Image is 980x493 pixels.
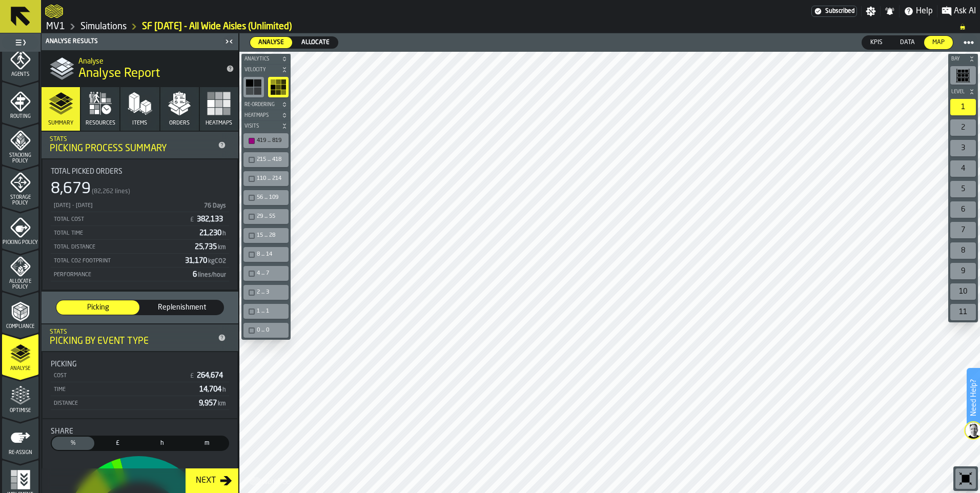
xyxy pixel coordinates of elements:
[51,198,229,212] div: StatList-item-25/08/2024 - 25/12/2025
[948,302,978,322] div: button-toolbar-undefined
[51,360,229,368] div: Title
[2,35,38,50] label: button-toggle-Toggle Full Menu
[2,324,38,330] span: Compliance
[95,436,140,451] label: button-switch-multi-Cost
[51,360,77,368] span: Picking
[948,220,978,240] div: button-toolbar-undefined
[2,166,38,207] li: menu Storage Policy
[241,131,291,150] div: button-toolbar-undefined
[199,400,227,407] span: 9,957
[948,54,978,64] button: button-
[241,65,291,75] button: button-
[250,36,293,49] label: button-switch-multi-Analyse
[241,302,291,321] div: button-toolbar-undefined
[140,436,185,451] label: button-switch-multi-Time
[968,369,979,426] label: Need Help?
[928,38,949,47] span: Map
[246,287,287,298] div: 2 ... 3
[257,270,285,277] div: 4 ... 7
[52,437,94,450] div: thumb
[218,401,226,407] span: km
[948,87,978,97] button: button-
[45,2,63,20] a: logo-header
[185,436,229,451] label: button-switch-multi-Distance
[53,230,195,237] div: Total Time
[241,75,266,99] div: button-toolbar-undefined
[948,138,978,158] div: button-toolbar-undefined
[957,470,974,487] svg: Reset zoom and position
[950,283,976,300] div: 10
[270,79,287,95] svg: show Visits heatmap
[51,180,91,198] div: 8,679
[866,38,887,47] span: KPIs
[241,470,299,491] a: logo-header
[948,240,978,261] div: button-toolbar-undefined
[2,366,38,372] span: Analyse
[949,56,967,62] span: Bay
[241,110,291,120] button: button-
[242,56,279,62] span: Analytics
[953,466,978,491] div: button-toolbar-undefined
[916,5,933,17] span: Help
[206,120,232,127] span: Heatmaps
[811,6,857,17] div: Menu Subscription
[48,120,73,127] span: Summary
[54,439,92,448] span: %
[241,283,291,302] div: button-toolbar-undefined
[44,38,222,45] div: Analyse Results
[948,281,978,302] div: button-toolbar-undefined
[293,36,338,49] label: button-switch-multi-Allocate
[2,195,38,206] span: Storage Policy
[2,292,38,333] li: menu Compliance
[948,199,978,220] div: button-toolbar-undefined
[186,437,228,450] div: thumb
[43,352,237,418] div: stat-Picking
[46,21,65,32] a: link-to-/wh/i/3ccf57d1-1e0c-4a81-a3bb-c2011c5f0d50
[208,258,226,264] span: kgCO2
[51,396,229,410] div: StatList-item-Distance
[195,243,227,251] span: 25,735
[954,5,976,17] span: Ask AI
[53,386,195,393] div: Time
[246,249,287,260] div: 8 ... 14
[188,439,226,448] span: m
[949,89,967,95] span: Level
[141,437,183,450] div: thumb
[222,35,236,48] label: button-toggle-Close me
[242,102,279,108] span: Re-Ordering
[950,181,976,197] div: 5
[246,325,287,336] div: 0 ... 0
[242,67,279,73] span: Velocity
[169,120,190,127] span: Orders
[241,207,291,226] div: button-toolbar-undefined
[2,114,38,119] span: Routing
[51,427,229,436] div: Title
[2,208,38,249] li: menu Picking Policy
[257,175,285,182] div: 110 ... 214
[140,300,223,315] div: thumb
[2,39,38,80] li: menu Agents
[896,38,919,47] span: Data
[257,232,285,239] div: 15 ... 28
[132,120,147,127] span: Items
[950,119,976,136] div: 2
[246,79,262,95] svg: show ABC heatmap
[51,226,229,240] div: StatList-item-Total Time
[222,231,226,237] span: h
[257,194,285,201] div: 56 ... 109
[53,244,191,251] div: Total Distance
[51,168,229,176] div: Title
[197,216,225,223] span: 382,133
[218,244,226,251] span: km
[950,242,976,259] div: 8
[56,300,139,315] div: thumb
[241,321,291,340] div: button-toolbar-undefined
[246,173,287,184] div: 110 ... 214
[246,135,287,146] div: 419 ... 819
[51,382,229,396] div: StatList-item-Time
[80,21,127,32] a: link-to-/wh/i/3ccf57d1-1e0c-4a81-a3bb-c2011c5f0d50
[2,72,38,77] span: Agents
[53,202,199,209] div: [DATE] - [DATE]
[199,230,227,237] span: 21,230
